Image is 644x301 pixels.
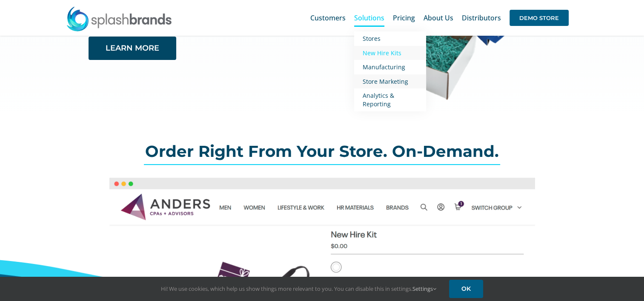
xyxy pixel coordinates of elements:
span: Manufacturing [363,63,405,71]
span: Stores [363,34,381,43]
a: LEARN MORE [89,37,176,60]
span: Hi! We use cookies, which help us show things more relevant to you. You can disable this in setti... [161,285,436,292]
span: Customers [310,14,346,21]
span: Analytics & Reporting [363,91,394,108]
span: Distributors [462,14,501,21]
a: Stores [354,31,426,46]
span: LEARN MORE [106,44,159,53]
nav: Main Menu Sticky [310,4,569,31]
a: Distributors [462,4,501,31]
a: Customers [310,4,346,31]
span: Pricing [393,14,415,21]
span: About Us [424,14,453,21]
a: Store Marketing [354,74,426,89]
a: Manufacturing [354,60,426,74]
span: DEMO STORE [509,10,569,26]
img: SplashBrands.com Logo [66,6,172,31]
a: Pricing [393,4,415,31]
span: New Hire Kits [363,49,401,57]
span: Solutions [354,14,384,21]
a: DEMO STORE [509,4,569,31]
a: New Hire Kits [354,46,426,60]
a: Settings [412,285,436,292]
a: OK [449,280,483,298]
span: Order Right From Your Store. On-Demand. [145,142,499,161]
span: Store Marketing [363,77,408,85]
a: Analytics & Reporting [354,88,426,111]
